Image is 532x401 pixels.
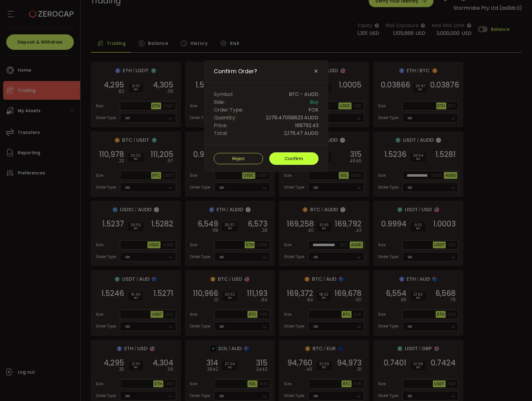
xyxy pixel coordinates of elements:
[214,90,233,98] span: Symbol:
[285,155,303,162] span: Confirm
[214,68,257,75] span: Confirm Order?
[214,122,227,129] span: Price:
[284,129,319,137] span: 2,176.47 AUDD
[232,156,245,161] span: Reject
[295,122,319,129] span: 169792.43
[458,334,532,401] iframe: Chat Widget
[204,60,328,172] div: Confirm Order?
[269,152,319,165] button: Confirm
[310,98,319,106] span: Buy
[266,114,319,122] span: 2,176.47058823 AUDD
[314,69,319,74] button: Close
[289,90,319,98] span: BTC - AUDD
[214,114,236,122] span: Quantity:
[214,153,263,164] button: Reject
[214,98,225,106] span: Side:
[309,106,319,114] span: FOK
[214,129,228,137] span: Total:
[214,106,243,114] span: Order Type:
